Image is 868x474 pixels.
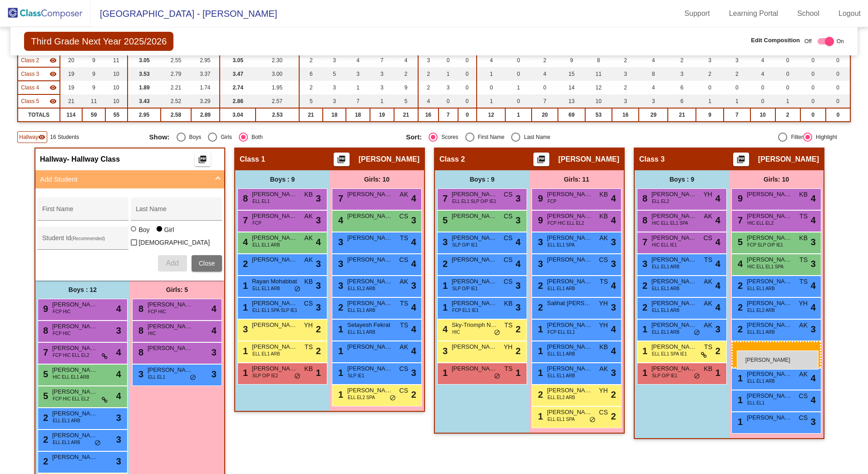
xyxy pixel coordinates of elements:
[316,213,321,227] span: 3
[220,54,256,67] td: 3.05
[729,170,824,188] div: Girls: 10
[256,67,299,81] td: 3.00
[750,94,775,108] td: 0
[536,215,543,225] span: 9
[651,212,697,221] span: [PERSON_NAME] Sebrihant [PERSON_NAME]
[775,67,800,81] td: 0
[751,36,800,45] span: Edit Composition
[323,94,346,108] td: 3
[161,108,191,122] td: 2.58
[21,70,39,78] span: Class 3
[775,94,800,108] td: 1
[800,67,826,81] td: 0
[558,67,585,81] td: 15
[504,190,513,199] span: CS
[747,190,792,199] span: [PERSON_NAME]
[252,220,261,227] span: FCP
[547,220,584,227] span: FCP HIC ELL EL2
[516,213,521,227] span: 3
[704,212,712,221] span: AK
[60,54,82,67] td: 20
[516,235,521,249] span: 4
[452,198,496,205] span: ELL EL1 SLP O/P IE1
[536,193,543,203] span: 9
[612,94,639,108] td: 3
[668,81,696,94] td: 6
[477,108,505,122] td: 12
[18,94,60,108] td: Michelle Mohr - No Class Name
[82,81,105,94] td: 9
[558,155,619,164] span: [PERSON_NAME]
[399,212,408,221] span: CS
[330,170,424,188] div: Girls: 10
[639,54,668,67] td: 4
[458,94,477,108] td: 0
[435,170,529,188] div: Boys : 9
[639,81,668,94] td: 4
[635,170,729,188] div: Boys : 9
[252,233,297,242] span: [PERSON_NAME]
[750,54,775,67] td: 4
[611,235,616,249] span: 3
[252,190,297,199] span: [PERSON_NAME]
[668,54,696,67] td: 2
[105,108,127,122] td: 55
[532,67,558,81] td: 4
[477,54,505,67] td: 4
[241,237,248,247] span: 4
[775,108,800,122] td: 2
[612,81,639,94] td: 2
[316,235,321,249] span: 4
[640,215,647,225] span: 8
[161,54,191,67] td: 2.55
[304,190,313,199] span: KB
[235,170,330,188] div: Boys : 9
[411,235,416,249] span: 4
[105,67,127,81] td: 10
[346,54,370,67] td: 4
[585,67,612,81] td: 11
[50,133,79,141] span: 16 Students
[516,192,521,205] span: 3
[826,54,850,67] td: 0
[186,133,202,141] div: Boys
[704,233,712,243] span: CS
[418,94,438,108] td: 4
[439,67,458,81] td: 1
[831,6,868,21] a: Logout
[612,108,639,122] td: 16
[138,225,149,234] div: Boy
[735,155,746,168] mat-icon: picture_as_pdf
[652,220,688,227] span: HIC ELL EL1 SPA
[505,108,532,122] td: 1
[346,108,370,122] td: 18
[197,155,208,168] mat-icon: picture_as_pdf
[195,153,211,166] button: Print Students Details
[452,212,497,221] span: [PERSON_NAME]
[668,94,696,108] td: 6
[199,260,215,267] span: Close
[724,54,750,67] td: 3
[241,215,248,225] span: 7
[49,70,57,78] mat-icon: visibility
[370,81,394,94] td: 3
[747,220,774,227] span: HIC ELL EL2
[826,108,850,122] td: 0
[40,155,67,164] span: Hallway
[750,67,775,81] td: 4
[60,67,82,81] td: 19
[82,67,105,81] td: 9
[346,94,370,108] td: 7
[439,155,465,164] span: Class 2
[323,108,346,122] td: 18
[128,94,161,108] td: 3.43
[394,67,418,81] td: 2
[19,133,38,141] span: Hallway
[49,57,57,64] mat-icon: visibility
[347,190,393,199] span: [PERSON_NAME]
[336,155,347,168] mat-icon: picture_as_pdf
[149,133,399,142] mat-radio-group: Select an option
[536,155,547,168] mat-icon: picture_as_pdf
[42,209,124,216] input: First Name
[18,67,60,81] td: Kelsey Arakaki - No Class Name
